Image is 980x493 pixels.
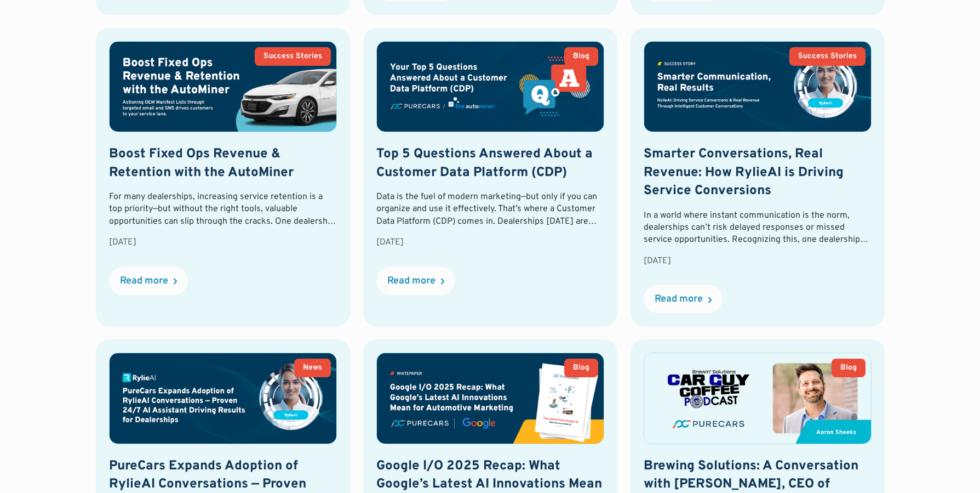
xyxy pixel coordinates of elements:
div: Success Stories [798,53,857,60]
div: News [303,364,322,372]
div: Data is the fuel of modern marketing—but only if you can organize and use it effectively. That’s ... [376,191,604,228]
div: Blog [573,364,589,372]
div: Read more [655,294,703,304]
div: [DATE] [376,236,604,248]
h2: Smarter Conversations, Real Revenue: How RylieAI is Driving Service Conversions [644,145,872,201]
div: Blog [573,53,589,60]
div: For many dealerships, increasing service retention is a top priority—but without the right tools,... [109,191,337,228]
div: Success Stories [263,53,322,60]
div: Read more [387,276,435,286]
h2: Boost Fixed Ops Revenue & Retention with the AutoMiner [109,145,337,182]
a: Success StoriesBoost Fixed Ops Revenue & Retention with the AutoMinerFor many dealerships, increa... [96,28,350,327]
div: Blog [840,364,857,372]
div: Read more [120,276,168,286]
h2: Top 5 Questions Answered About a Customer Data Platform (CDP) [376,145,604,182]
div: [DATE] [109,236,337,248]
div: [DATE] [644,255,872,267]
div: In a world where instant communication is the norm, dealerships can’t risk delayed responses or m... [644,209,872,246]
a: BlogTop 5 Questions Answered About a Customer Data Platform (CDP)Data is the fuel of modern marke... [363,28,617,327]
a: Success StoriesSmarter Conversations, Real Revenue: How RylieAI is Driving Service ConversionsIn ... [631,28,885,327]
